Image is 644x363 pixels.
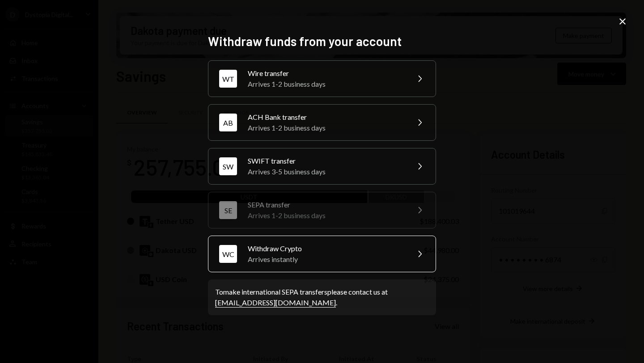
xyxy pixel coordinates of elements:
[219,201,237,219] div: SE
[208,33,436,50] h2: Withdraw funds from your account
[208,104,436,141] button: ABACH Bank transferArrives 1-2 business days
[219,70,237,88] div: WT
[248,210,403,221] div: Arrives 1-2 business days
[208,236,436,272] button: WCWithdraw CryptoArrives instantly
[219,245,237,263] div: WC
[248,112,403,122] div: ACH Bank transfer
[248,166,403,177] div: Arrives 3-5 business days
[248,79,403,89] div: Arrives 1-2 business days
[248,122,403,133] div: Arrives 1-2 business days
[219,157,237,175] div: SW
[248,243,403,254] div: Withdraw Crypto
[248,254,403,265] div: Arrives instantly
[215,298,336,308] a: [EMAIL_ADDRESS][DOMAIN_NAME]
[248,199,403,210] div: SEPA transfer
[248,68,403,79] div: Wire transfer
[208,192,436,228] button: SESEPA transferArrives 1-2 business days
[208,148,436,185] button: SWSWIFT transferArrives 3-5 business days
[208,60,436,97] button: WTWire transferArrives 1-2 business days
[215,287,429,308] div: To make international SEPA transfers please contact us at .
[219,114,237,131] div: AB
[248,156,403,166] div: SWIFT transfer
